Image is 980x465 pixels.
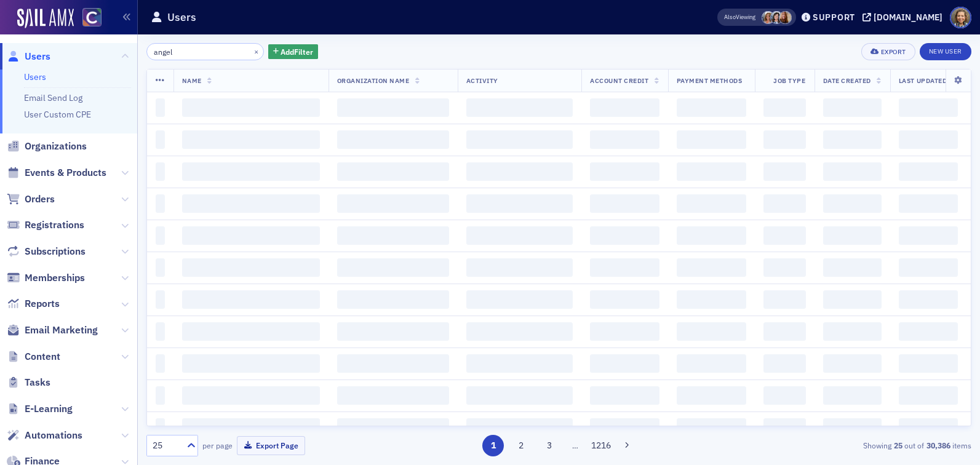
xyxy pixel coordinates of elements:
[590,162,659,181] span: ‌
[182,162,320,181] span: ‌
[17,9,74,28] a: SailAMX
[25,50,50,63] span: Users
[7,140,87,153] a: Organizations
[823,322,882,341] span: ‌
[25,140,87,153] span: Organizations
[677,130,746,149] span: ‌
[590,76,648,85] span: Account Credit
[823,258,882,277] span: ‌
[7,350,60,364] a: Content
[337,258,449,277] span: ‌
[182,194,320,213] span: ‌
[950,7,971,28] span: Profile
[590,435,612,456] button: 1216
[677,290,746,309] span: ‌
[862,13,947,22] button: [DOMAIN_NAME]
[874,12,942,23] div: [DOMAIN_NAME]
[268,44,319,60] button: AddFilter
[763,290,806,309] span: ‌
[590,290,659,309] span: ‌
[511,435,532,456] button: 2
[899,386,958,405] span: ‌
[677,98,746,117] span: ‌
[24,92,82,103] a: Email Send Log
[7,50,50,63] a: Users
[25,245,86,258] span: Subscriptions
[25,166,106,180] span: Events & Products
[466,226,573,245] span: ‌
[899,418,958,437] span: ‌
[677,322,746,341] span: ‌
[337,130,449,149] span: ‌
[466,386,573,405] span: ‌
[182,354,320,373] span: ‌
[773,76,805,85] span: Job Type
[677,226,746,245] span: ‌
[763,386,806,405] span: ‌
[466,130,573,149] span: ‌
[7,271,85,285] a: Memberships
[156,130,165,149] span: ‌
[7,297,60,311] a: Reports
[590,194,659,213] span: ‌
[590,98,659,117] span: ‌
[156,226,165,245] span: ‌
[156,194,165,213] span: ‌
[899,354,958,373] span: ‌
[823,130,882,149] span: ‌
[466,98,573,117] span: ‌
[337,354,449,373] span: ‌
[590,130,659,149] span: ‌
[337,76,410,85] span: Organization Name
[156,354,165,373] span: ‌
[337,162,449,181] span: ‌
[7,402,73,416] a: E-Learning
[202,440,233,451] label: per page
[677,258,746,277] span: ‌
[25,218,84,232] span: Registrations
[770,11,783,24] span: Stacy Svendsen
[25,429,82,442] span: Automations
[482,435,504,456] button: 1
[156,98,165,117] span: ‌
[899,162,958,181] span: ‌
[25,376,50,389] span: Tasks
[25,297,60,311] span: Reports
[156,322,165,341] span: ‌
[590,386,659,405] span: ‌
[466,258,573,277] span: ‌
[724,13,755,22] span: Viewing
[590,418,659,437] span: ‌
[281,46,313,57] span: Add Filter
[466,418,573,437] span: ‌
[25,350,60,364] span: Content
[677,162,746,181] span: ‌
[899,226,958,245] span: ‌
[466,322,573,341] span: ‌
[763,194,806,213] span: ‌
[899,194,958,213] span: ‌
[7,376,50,389] a: Tasks
[823,162,882,181] span: ‌
[813,12,855,23] div: Support
[590,258,659,277] span: ‌
[182,322,320,341] span: ‌
[763,322,806,341] span: ‌
[24,71,46,82] a: Users
[677,354,746,373] span: ‌
[899,322,958,341] span: ‌
[763,418,806,437] span: ‌
[466,194,573,213] span: ‌
[466,354,573,373] span: ‌
[677,194,746,213] span: ‌
[167,10,196,25] h1: Users
[7,429,82,442] a: Automations
[182,226,320,245] span: ‌
[899,258,958,277] span: ‌
[466,162,573,181] span: ‌
[156,162,165,181] span: ‌
[337,98,449,117] span: ‌
[182,76,202,85] span: Name
[182,418,320,437] span: ‌
[337,226,449,245] span: ‌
